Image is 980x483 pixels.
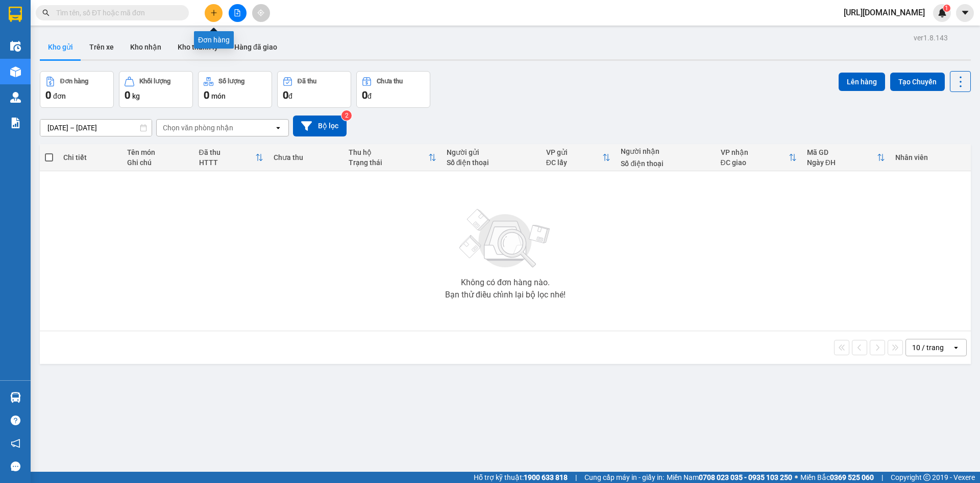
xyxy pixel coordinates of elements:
input: Select a date range. [40,120,152,136]
span: 1 [945,5,948,12]
img: solution-icon [10,118,21,128]
span: caret-down [961,8,970,17]
span: copyright [923,474,930,481]
th: Toggle SortBy [802,144,890,171]
span: kg [132,92,140,100]
div: Đã thu [199,148,256,156]
span: [URL][DOMAIN_NAME] [836,6,933,19]
span: đ [367,92,372,100]
th: Toggle SortBy [344,144,442,171]
span: notification [11,439,20,448]
div: HTTT [199,158,256,167]
button: Lên hàng [839,73,885,91]
span: 0 [204,89,209,101]
div: Số lượng [218,78,244,85]
span: Hỗ trợ kỹ thuật: [474,472,568,483]
img: svg+xml;base64,PHN2ZyBjbGFzcz0ibGlzdC1wbHVnX19zdmciIHhtbG5zPSJodHRwOi8vd3d3LnczLm9yZy8yMDAwL3N2Zy... [454,203,556,274]
button: aim [252,4,270,22]
div: ver 1.8.143 [914,32,948,43]
img: warehouse-icon [10,66,21,77]
span: 0 [125,89,130,101]
img: warehouse-icon [10,92,21,103]
div: Đơn hàng [194,31,234,49]
img: warehouse-icon [10,41,21,52]
div: VP nhận [721,148,789,156]
th: Toggle SortBy [716,144,802,171]
div: Chọn văn phòng nhận [163,123,233,133]
button: Trên xe [81,35,122,59]
button: Hàng đã giao [226,35,285,59]
div: Trạng thái [349,158,428,167]
button: Kho thanh lý [169,35,226,59]
div: 10 / trang [912,342,944,353]
button: Đơn hàng0đơn [40,71,114,108]
div: Người gửi [447,148,536,156]
th: Toggle SortBy [541,144,616,171]
th: Toggle SortBy [194,144,269,171]
div: Đã thu [298,78,316,85]
div: Ngày ĐH [807,158,877,167]
div: ĐC giao [721,158,789,167]
span: 0 [283,89,288,101]
button: Bộ lọc [293,116,347,136]
span: Miền Nam [667,472,792,483]
div: Không có đơn hàng nào. [461,279,550,287]
div: Người nhận [621,147,710,155]
sup: 1 [943,5,950,12]
div: VP gửi [546,148,603,156]
sup: 2 [341,110,352,121]
span: plus [210,9,217,16]
span: question-circle [11,416,20,425]
div: Thu hộ [349,148,428,156]
button: plus [205,4,223,22]
span: | [881,472,883,483]
button: file-add [229,4,247,22]
div: Nhân viên [895,153,966,162]
div: Chưa thu [377,78,403,85]
div: Bạn thử điều chỉnh lại bộ lọc nhé! [445,291,566,299]
span: file-add [234,9,241,16]
div: Khối lượng [139,78,170,85]
img: logo-vxr [9,7,22,22]
span: message [11,462,20,471]
button: Số lượng0món [198,71,272,108]
strong: 0369 525 060 [830,473,874,481]
button: Tạo Chuyến [890,73,945,91]
button: Đã thu0đ [277,71,351,108]
button: caret-down [956,4,974,22]
span: ⚪️ [795,475,798,479]
span: 0 [45,89,51,101]
div: Đơn hàng [60,78,88,85]
span: search [42,9,50,16]
button: Khối lượng0kg [119,71,193,108]
div: ĐC lấy [546,158,603,167]
div: Số điện thoại [621,159,710,168]
span: | [575,472,577,483]
strong: 1900 633 818 [524,473,568,481]
strong: 0708 023 035 - 0935 103 250 [699,473,792,481]
div: Số điện thoại [447,158,536,167]
button: Kho gửi [40,35,81,59]
input: Tìm tên, số ĐT hoặc mã đơn [56,7,177,18]
img: warehouse-icon [10,392,21,403]
div: Ghi chú [127,158,189,167]
span: aim [257,9,264,16]
svg: open [952,343,960,352]
div: Mã GD [807,148,877,156]
img: icon-new-feature [938,8,947,17]
span: Cung cấp máy in - giấy in: [584,472,664,483]
svg: open [274,124,282,132]
div: Chi tiết [63,153,116,162]
span: đ [288,92,292,100]
span: món [211,92,226,100]
button: Kho nhận [122,35,169,59]
span: 0 [362,89,367,101]
div: Chưa thu [274,153,338,162]
button: Chưa thu0đ [356,71,430,108]
span: đơn [53,92,66,100]
div: Tên món [127,148,189,156]
span: Miền Bắc [800,472,874,483]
